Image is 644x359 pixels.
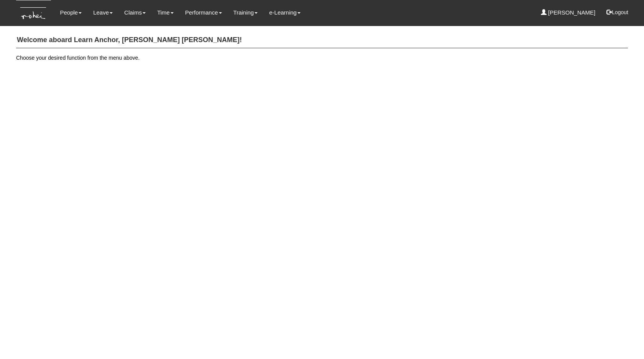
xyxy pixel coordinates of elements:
a: Time [157,4,174,21]
a: People [60,4,82,21]
a: Performance [185,4,222,21]
p: Choose your desired function from the menu above. [16,54,628,62]
button: Logout [601,3,634,21]
a: Leave [93,4,113,21]
a: e-Learning [269,4,301,21]
h4: Welcome aboard Learn Anchor, [PERSON_NAME] [PERSON_NAME]! [16,33,628,48]
img: KTs7HI1dOZG7tu7pUkOpGGQAiEQAiEQAj0IhBB1wtXDg6BEAiBEAiBEAiB4RGIoBtemSRFIRACIRACIRACIdCLQARdL1w5OAR... [16,0,51,26]
a: Training [233,4,258,21]
a: [PERSON_NAME] [541,4,596,21]
iframe: chat widget [612,328,636,351]
a: Claims [124,4,146,21]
